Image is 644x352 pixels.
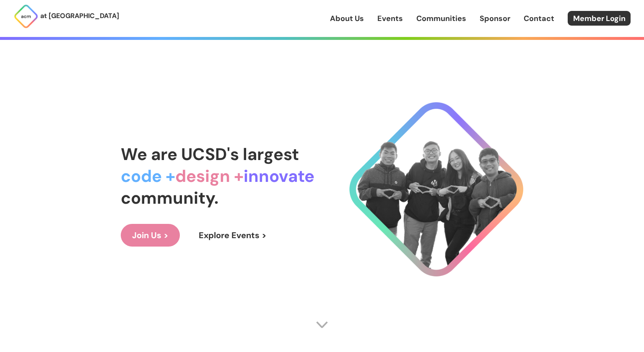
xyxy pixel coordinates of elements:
[568,11,631,26] a: Member Login
[13,4,39,29] img: ACM Logo
[524,13,554,24] a: Contact
[187,224,278,247] a: Explore Events >
[244,165,314,187] span: innovate
[330,13,364,24] a: About Us
[40,11,119,21] p: at [GEOGRAPHIC_DATA]
[377,13,403,24] a: Events
[121,224,180,247] a: Join Us >
[121,187,218,209] span: community.
[316,318,328,331] img: Scroll Arrow
[121,143,299,165] span: We are UCSD's largest
[416,13,466,24] a: Communities
[121,165,175,187] span: code +
[175,165,244,187] span: design +
[349,102,523,276] img: Cool Logo
[13,4,119,29] a: at [GEOGRAPHIC_DATA]
[480,13,510,24] a: Sponsor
